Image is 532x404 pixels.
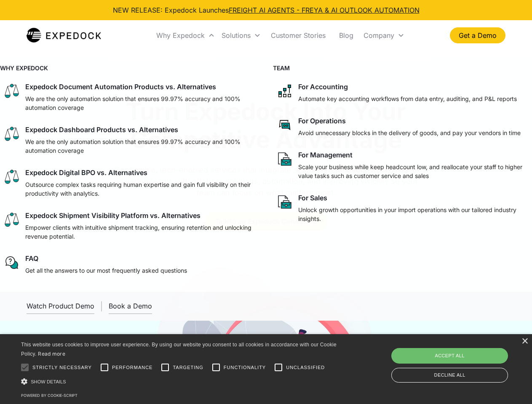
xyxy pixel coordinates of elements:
div: Solutions [218,21,264,50]
a: Blog [332,21,360,50]
p: Avoid unnecessary blocks in the delivery of goods, and pay your vendors in time [298,128,521,137]
a: Book a Demo [109,298,152,314]
img: Expedock Logo [27,27,101,44]
div: For Sales [298,194,327,202]
span: Functionality [224,364,266,371]
div: NEW RELEASE: Expedock Launches [113,5,420,15]
p: We are the only automation solution that ensures 99.97% accuracy and 100% automation coverage [25,94,256,112]
div: Expedock Digital BPO vs. Alternatives [25,168,147,177]
p: Scale your business while keep headcount low, and reallocate your staff to higher value tasks suc... [298,162,529,180]
div: For Accounting [298,82,348,91]
div: Expedock Shipment Visibility Platform vs. Alternatives [25,211,201,220]
a: Powered by cookie-script [21,393,78,398]
span: Performance [112,364,153,371]
div: Book a Demo [109,302,152,310]
span: Targeting [173,364,203,371]
p: Unlock growth opportunities in your import operations with our tailored industry insights. [298,205,529,223]
div: FAQ [25,254,38,263]
p: We are the only automation solution that ensures 99.97% accuracy and 100% automation coverage [25,137,256,155]
span: Strictly necessary [32,364,92,371]
div: For Operations [298,117,346,125]
img: scale icon [3,125,20,142]
img: rectangular chat bubble icon [276,117,293,133]
div: Why Expedock [156,31,205,40]
span: Unclassified [286,364,325,371]
p: Outsource complex tasks requiring human expertise and gain full visibility on their productivity ... [25,180,256,198]
img: network like icon [276,82,293,99]
iframe: Chat Widget [392,313,532,404]
img: paper and bag icon [276,151,293,167]
img: scale icon [3,168,20,185]
div: Watch Product Demo [27,302,94,310]
div: Expedock Document Automation Products vs. Alternatives [25,82,216,91]
div: Show details [21,377,340,386]
p: Automate key accounting workflows from data entry, auditing, and P&L reports [298,94,517,103]
img: scale icon [3,211,20,228]
a: home [27,27,101,44]
img: scale icon [3,82,20,99]
a: FREIGHT AI AGENTS - FREYA & AI OUTLOOK AUTOMATION [229,6,420,14]
p: Empower clients with intuitive shipment tracking, ensuring retention and unlocking revenue potent... [25,223,256,241]
a: Customer Stories [264,21,332,50]
p: Get all the answers to our most frequently asked questions [25,266,187,275]
span: This website uses cookies to improve user experience. By using our website you consent to all coo... [21,342,337,357]
div: Company [364,31,394,40]
div: Solutions [222,31,251,40]
div: Expedock Dashboard Products vs. Alternatives [25,125,178,134]
span: Show details [31,379,66,384]
img: paper and bag icon [276,194,293,210]
div: Company [360,21,408,50]
a: Get a Demo [450,27,505,43]
a: Read more [38,351,65,357]
a: open lightbox [27,298,94,314]
img: regular chat bubble icon [3,254,20,271]
div: For Management [298,151,353,159]
div: Why Expedock [153,21,218,50]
